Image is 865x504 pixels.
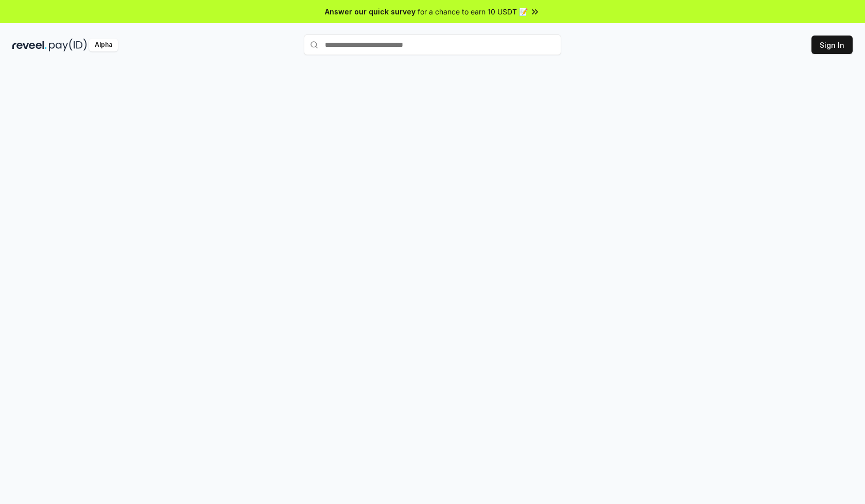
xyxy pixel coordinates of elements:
[12,39,47,51] img: reveel_dark
[89,39,118,51] div: Alpha
[325,6,416,17] span: Answer our quick survey
[811,36,853,54] button: Sign In
[49,39,87,51] img: pay_id
[418,6,528,17] span: for a chance to earn 10 USDT 📝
